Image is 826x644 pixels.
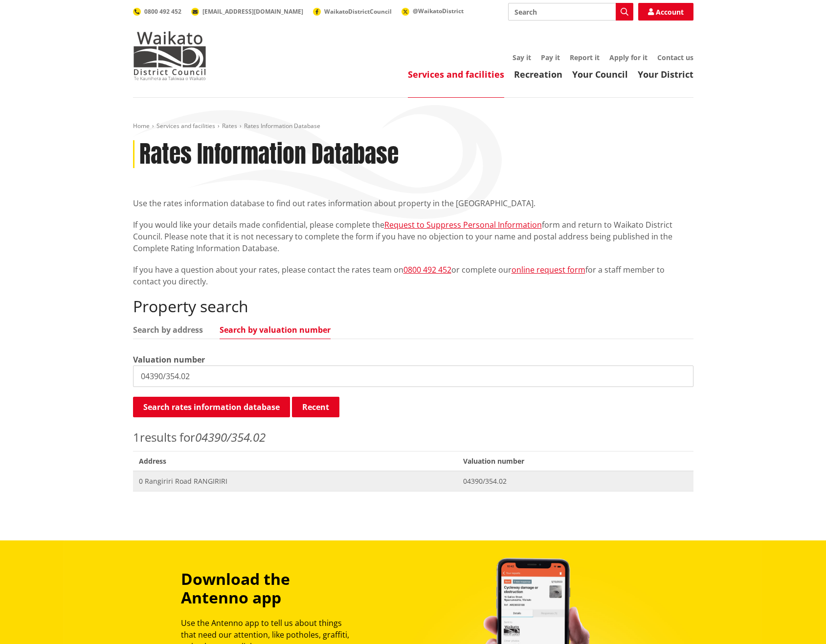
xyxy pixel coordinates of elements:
[324,7,392,16] span: WaikatoDistrictCouncil
[133,471,693,491] a: 0 Rangiriri Road RANGIRIRI 04390/354.02
[638,68,693,80] a: Your District
[133,31,206,80] img: Waikato District Council - Te Kaunihera aa Takiwaa o Waikato
[133,429,693,446] p: results for
[541,53,560,62] a: Pay it
[181,570,358,607] h3: Download the Antenno app
[413,7,464,15] span: @WaikatoDistrict
[463,476,687,486] span: 04390/354.02
[244,122,320,130] span: Rates Information Database
[402,7,464,15] a: @WaikatoDistrict
[133,429,140,445] span: 1
[133,354,205,365] label: Valuation number
[191,7,303,16] a: [EMAIL_ADDRESS][DOMAIN_NAME]
[195,429,266,445] em: 04390/354.02
[220,326,331,334] a: Search by valuation number
[457,451,693,471] span: Valuation number
[133,297,693,316] h2: Property search
[133,397,290,417] button: Search rates information database
[570,53,600,62] a: Report it
[657,53,693,62] a: Contact us
[139,476,452,486] span: 0 Rangiriri Road RANGIRIRI
[202,7,303,16] span: [EMAIL_ADDRESS][DOMAIN_NAME]
[408,68,504,80] a: Services and facilities
[133,7,181,16] a: 0800 492 452
[156,122,215,130] a: Services and facilities
[133,326,203,334] a: Search by address
[781,603,816,638] iframe: Messenger Launcher
[133,197,693,209] p: Use the rates information database to find out rates information about property in the [GEOGRAPHI...
[609,53,647,62] a: Apply for it
[508,3,633,21] input: Search input
[133,365,693,387] input: e.g. 03920/020.01A
[638,3,693,21] a: Account
[133,219,693,254] p: If you would like your details made confidential, please complete the form and return to Waikato ...
[513,53,531,62] a: Say it
[512,264,585,275] a: online request form
[313,7,392,16] a: WaikatoDistrictCouncil
[133,122,693,130] nav: breadcrumb
[384,219,542,230] a: Request to Suppress Personal Information
[514,68,562,80] a: Recreation
[222,122,237,130] a: Rates
[403,264,451,275] a: 0800 492 452
[133,122,150,130] a: Home
[144,7,181,16] span: 0800 492 452
[133,264,693,287] p: If you have a question about your rates, please contact the rates team on or complete our for a s...
[572,68,628,80] a: Your Council
[139,140,399,169] h1: Rates Information Database
[292,397,339,417] button: Recent
[133,451,458,471] span: Address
